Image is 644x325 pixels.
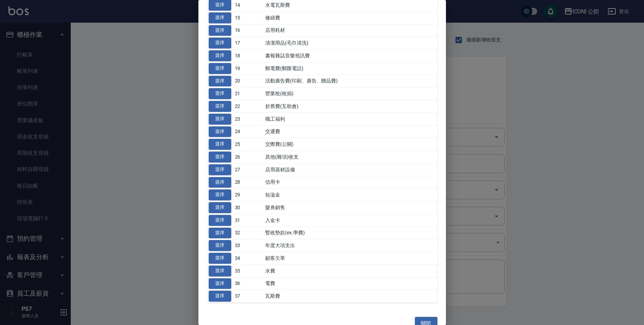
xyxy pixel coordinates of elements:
[233,37,264,50] td: 17
[263,151,437,164] td: 其他(雜項)收支
[263,11,437,24] td: 修繕費
[233,227,264,239] td: 32
[233,113,264,125] td: 23
[263,239,437,252] td: 年度大項支出
[209,189,231,200] button: 選擇
[233,290,264,303] td: 37
[263,252,437,265] td: 顧客欠單
[233,50,264,62] td: 18
[263,24,437,37] td: 店用耗材
[209,139,231,150] button: 選擇
[263,264,437,277] td: 水費
[233,87,264,100] td: 21
[233,189,264,201] td: 29
[233,75,264,87] td: 20
[209,12,231,23] button: 選擇
[263,100,437,113] td: 折舊費(互助會)
[263,37,437,50] td: 清潔用品(毛巾清洗)
[233,151,264,164] td: 26
[263,277,437,290] td: 電費
[209,228,231,239] button: 選擇
[233,214,264,227] td: 31
[209,126,231,137] button: 選擇
[263,75,437,87] td: 活動廣告費(印刷、廣告、贈品費)
[233,11,264,24] td: 15
[263,113,437,125] td: 職工福利
[233,277,264,290] td: 36
[209,278,231,289] button: 選擇
[209,101,231,112] button: 選擇
[233,176,264,189] td: 28
[233,264,264,277] td: 35
[209,152,231,162] button: 選擇
[233,163,264,176] td: 27
[209,50,231,61] button: 選擇
[209,114,231,125] button: 選擇
[233,201,264,214] td: 30
[233,125,264,138] td: 24
[209,215,231,226] button: 選擇
[209,266,231,276] button: 選擇
[233,62,264,75] td: 19
[209,38,231,49] button: 選擇
[209,202,231,213] button: 選擇
[233,239,264,252] td: 33
[209,177,231,188] button: 選擇
[263,227,437,239] td: 暫收墊款(ex.學費)
[209,164,231,175] button: 選擇
[233,138,264,151] td: 25
[209,88,231,99] button: 選擇
[209,76,231,87] button: 選擇
[233,100,264,113] td: 22
[263,189,437,201] td: 短溢金
[233,252,264,265] td: 34
[263,87,437,100] td: 營業稅(稅捐)
[209,240,231,251] button: 選擇
[263,201,437,214] td: 髮券銷售
[209,63,231,74] button: 選擇
[263,163,437,176] td: 店用器材設備
[233,24,264,37] td: 16
[263,290,437,303] td: 瓦斯費
[263,214,437,227] td: 入金卡
[263,62,437,75] td: 郵電費(郵匯電話)
[263,176,437,189] td: 信用卡
[209,25,231,36] button: 選擇
[209,291,231,302] button: 選擇
[263,125,437,138] td: 交通費
[209,253,231,264] button: 選擇
[263,50,437,62] td: 書報雜誌音樂視訊費
[263,138,437,151] td: 交際費(公關)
